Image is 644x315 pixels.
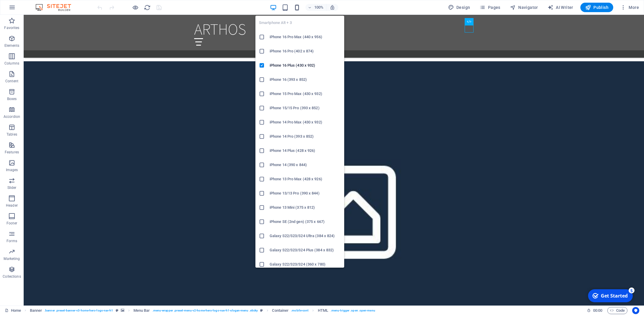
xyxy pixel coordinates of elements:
span: . mobile-cont [291,307,308,314]
p: Favorites [4,25,19,30]
button: reload [144,4,151,11]
p: Accordion [4,114,20,119]
h6: iPhone 14 (390 x 844) [270,161,341,168]
button: Usercentrics [632,307,639,314]
p: Elements [4,43,20,48]
h6: iPhone 14 Pro (393 x 852) [270,133,341,140]
span: More [620,4,639,10]
p: Content [5,79,18,83]
h6: iPhone 13 Pro Max (428 x 926) [270,176,341,183]
button: Navigator [508,3,540,12]
p: Forms [7,239,17,243]
h6: iPhone 16 Plus (430 x 932) [270,62,341,69]
button: Pages [477,3,503,12]
span: . menu-wrapper .preset-menu-v2-home-hero-logo-nav-h1-slogan-menu .sticky [152,307,258,314]
h6: Galaxy S22/S23/S24 Ultra (384 x 824) [270,232,341,240]
button: Code [607,307,627,314]
h6: iPhone 14 Plus (428 x 926) [270,147,341,154]
span: AI Writer [548,4,573,10]
h6: Galaxy S22/S23/S24 (360 x 780) [270,261,341,268]
p: Marketing [4,256,20,261]
p: Tables [7,132,17,137]
h6: Session time [587,307,603,314]
p: Features [5,150,19,155]
i: This element is a customizable preset [260,309,263,312]
span: Click to select. Double-click to edit [318,307,328,314]
h6: iPhone 15 Pro Max (430 x 932) [270,90,341,97]
i: Reload page [144,4,151,11]
span: Publish [585,4,608,10]
p: Boxes [7,97,17,101]
h6: iPhone 16 (393 x 852) [270,76,341,83]
p: Columns [4,61,19,66]
span: Pages [479,4,500,10]
div: 5 [44,1,50,7]
span: . banner .preset-banner-v3-home-hero-logo-nav-h1 [44,307,113,314]
button: 100% [305,4,326,11]
i: This element contains a background [121,309,124,312]
a: Click to cancel selection. Double-click to open Pages [5,307,21,314]
div: Get Started [16,6,43,12]
button: Click here to leave preview mode and continue editing [132,4,139,11]
button: More [618,3,641,12]
i: This element is a customizable preset [116,309,118,312]
p: Images [6,168,18,172]
h6: iPhone 15/15 Pro (393 x 852) [270,105,341,112]
span: Navigator [510,4,538,10]
h6: iPhone 13 Mini (375 x 812) [270,204,341,211]
span: Click to select. Double-click to edit [272,307,289,314]
span: Click to select. Double-click to edit [133,307,150,314]
h6: iPhone 16 Pro Max (440 x 956) [270,33,341,41]
h6: iPhone SE (2nd gen) (375 x 667) [270,218,341,225]
img: Editor Logo [34,4,78,11]
p: Footer [7,221,17,226]
div: Get Started 5 items remaining, 0% complete [3,2,48,15]
span: . menu-trigger .open .open-menu [331,307,375,314]
button: Design [446,3,473,12]
span: : [597,308,598,313]
h6: Galaxy S22/S23/S24 Plus (384 x 832) [270,247,341,254]
nav: breadcrumb [30,307,375,314]
span: Click to select. Double-click to edit [30,307,42,314]
h6: 100% [314,4,324,11]
p: Slider [7,185,17,190]
i: On resize automatically adjust zoom level to fit chosen device. [330,5,335,10]
h6: iPhone 16 Pro (402 x 874) [270,48,341,55]
div: Design (Ctrl+Alt+Y) [446,3,473,12]
button: Publish [580,3,613,12]
button: AI Writer [545,3,576,12]
p: Collections [3,274,21,279]
h6: iPhone 13/13 Pro (390 x 844) [270,190,341,197]
h6: iPhone 14 Pro Max (430 x 932) [270,119,341,126]
p: Header [6,203,18,208]
span: Code [610,307,625,314]
span: 00 00 [593,307,602,314]
span: Design [448,4,470,10]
